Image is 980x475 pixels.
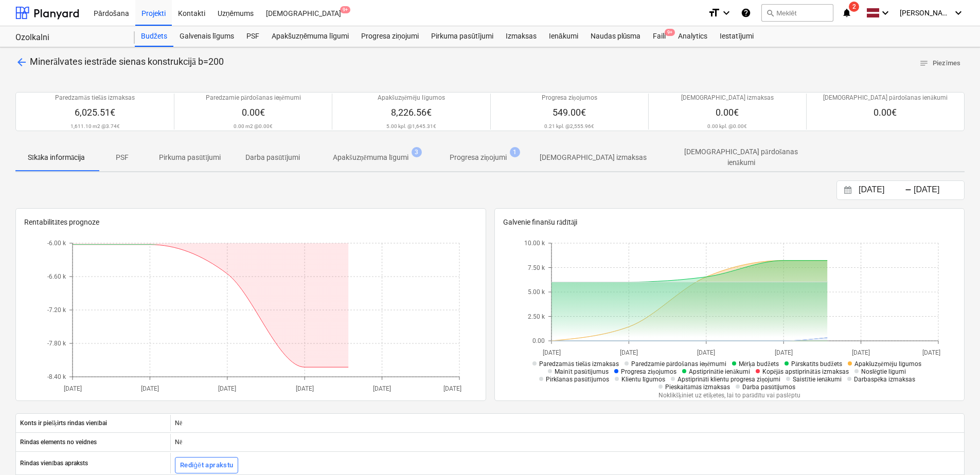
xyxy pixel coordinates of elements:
[47,340,66,348] tspan: -7.80 k
[823,94,947,102] p: [DEMOGRAPHIC_DATA] pārdošanas ienākumi
[135,26,173,47] div: Budžets
[47,273,66,281] tspan: -6.60 k
[839,185,857,196] button: Interact with the calendar and add the check-in date for your trip.
[20,419,107,428] p: Konts ir piešķirts rindas vienībai
[240,26,265,47] a: PSF
[714,26,760,47] a: Iestatījumi
[720,7,733,19] i: keyboard_arrow_down
[929,426,980,475] iframe: Chat Widget
[70,123,120,130] p: 1,611.10 m2 @ 3.74€
[922,349,940,356] tspan: [DATE]
[761,4,833,22] button: Meklēt
[296,385,314,392] tspan: [DATE]
[854,360,922,368] span: Apakšuzņēmēju līgumos
[849,2,859,12] span: 2
[689,368,750,375] span: Apstiprinātie ienākumi
[373,385,391,392] tspan: [DATE]
[697,349,715,356] tspan: [DATE]
[206,94,301,102] p: Paredzamie pārdošanas ieņēmumi
[175,457,238,473] button: Rediģēt aprakstu
[159,152,221,163] p: Pirkuma pasūtījumi
[20,459,88,468] p: Rindas vienības apraksts
[707,123,747,130] p: 0.00 kpl. @ 0.00€
[919,59,929,68] span: notes
[47,374,66,381] tspan: -8.40 k
[64,385,82,392] tspan: [DATE]
[672,26,714,47] a: Analytics
[546,376,609,383] span: Pirkšanas pasūtījumos
[915,56,965,71] button: Piezīmes
[500,26,543,47] a: Izmaksas
[539,360,618,368] span: Paredzamās tiešās izmaksas
[791,360,842,368] span: Pārskatīts budžets
[742,383,795,391] span: Darba pasūtījumos
[762,368,849,375] span: Kopējās apstiprinātās izmaksas
[110,152,134,163] p: PSF
[378,94,445,102] p: Apakšuzņēmēju līgumos
[584,26,647,47] a: Naudas plūsma
[173,26,240,47] a: Galvenais līgums
[542,349,560,356] tspan: [DATE]
[265,26,355,47] a: Apakšuzņēmuma līgumi
[532,338,545,345] tspan: 0.00
[854,376,915,383] span: Darbaspēka izmaksas
[15,56,28,68] span: arrow_back
[170,434,964,450] div: Nē
[28,152,85,163] p: Sīkāka informācija
[775,349,793,356] tspan: [DATE]
[528,313,545,320] tspan: 2.50 k
[905,187,912,193] div: -
[340,6,350,13] span: 9+
[47,307,66,314] tspan: -7.20 k
[521,391,938,400] p: Noklikšķiniet uz etiķetes, lai to parādītu vai paslēptu
[842,7,852,19] i: notifications
[621,368,676,375] span: Progresa ziņojumos
[245,152,300,163] p: Darba pasūtījumi
[681,94,774,102] p: [DEMOGRAPHIC_DATA] izmaksas
[647,26,672,47] a: Faili9+
[766,9,774,17] span: search
[665,29,675,36] span: 9+
[678,376,780,383] span: Apstiprināti klientu progresa ziņojumi
[444,385,462,392] tspan: [DATE]
[716,107,739,118] span: 0.00€
[391,107,432,118] span: 8,226.56€
[912,183,964,197] input: Beigu datums
[24,217,477,228] p: Rentabilitātes prognoze
[647,26,672,47] div: Faili
[621,376,665,383] span: Klientu līgumos
[355,26,425,47] div: Progresa ziņojumi
[665,383,730,391] span: Pieskaitāmās izmaksas
[741,7,751,19] i: Zināšanu pamats
[412,147,422,157] span: 3
[75,107,115,118] span: 6,025.51€
[793,376,842,383] span: Saistītie ienākumi
[861,368,906,375] span: Noslēgtie līgumi
[952,7,965,19] i: keyboard_arrow_down
[542,94,597,102] p: Progresa ziņojumos
[528,289,545,296] tspan: 5.00 k
[425,26,500,47] a: Pirkuma pasūtījumi
[55,94,134,102] p: Paredzamās tiešās izmaksas
[553,107,586,118] span: 549.00€
[180,460,233,471] div: Rediģēt aprakstu
[544,123,594,130] p: 0.21 kpl. @ 2,555.96€
[739,360,779,368] span: Mērķa budžets
[857,183,909,197] input: Sākuma datums
[620,349,638,356] tspan: [DATE]
[333,152,408,163] p: Apakšuzņēmuma līgumi
[631,360,726,368] span: Paredzamie pārdošanas ieņēmumi
[900,9,951,17] span: [PERSON_NAME]
[510,147,520,157] span: 1
[671,147,811,168] p: [DEMOGRAPHIC_DATA] pārdošanas ienākumi
[386,123,436,130] p: 5.00 kpl. @ 1,645.31€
